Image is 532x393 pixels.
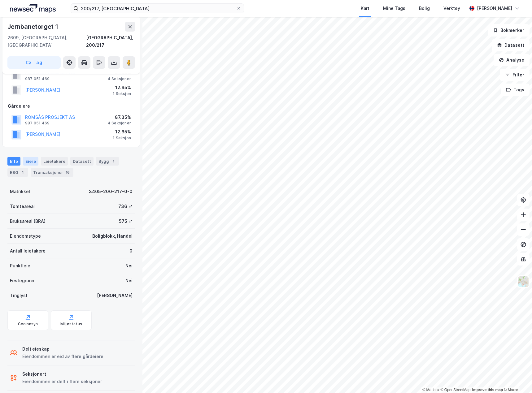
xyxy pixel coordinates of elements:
iframe: Chat Widget [501,363,532,393]
button: Datasett [492,39,530,51]
div: Eiendomstype [10,232,41,240]
div: Delt eieskap [22,345,103,353]
div: Punktleie [10,262,30,270]
div: Nei [125,277,133,284]
div: Verktøy [443,5,460,12]
div: Boligblokk, Handel [92,232,133,240]
a: Improve this map [472,388,503,392]
div: Kontrollprogram for chat [501,363,532,393]
div: Festegrunn [10,277,34,284]
div: Kart [361,5,369,12]
button: Filter [500,69,530,81]
div: Tomteareal [10,203,35,210]
div: 87.35% [108,114,131,121]
div: 987 051 469 [25,76,50,81]
input: Søk på adresse, matrikkel, gårdeiere, leietakere eller personer [78,4,236,13]
a: OpenStreetMap [441,388,471,392]
div: Datasett [70,157,94,166]
img: logo.a4113a55bc3d86da70a041830d287a7e.svg [10,4,56,13]
div: 4 Seksjoner [108,76,131,81]
div: Tinglyst [10,292,28,299]
div: [PERSON_NAME] [97,292,133,299]
div: 575 ㎡ [119,218,133,225]
div: Bruksareal (BRA) [10,218,46,225]
div: 3405-200-217-0-0 [89,188,133,195]
button: Tag [7,56,61,69]
div: Leietakere [41,157,68,166]
div: [GEOGRAPHIC_DATA], 200/217 [86,34,135,49]
div: 736 ㎡ [118,203,133,210]
button: Analyse [494,54,530,66]
div: 987 051 469 [25,121,50,126]
div: 4 Seksjoner [108,121,131,126]
div: 16 [64,169,71,175]
div: Gårdeiere [8,102,135,110]
div: Mine Tags [383,5,405,12]
div: ESG [7,168,28,177]
img: Z [517,276,529,287]
div: Bolig [419,5,430,12]
div: Bygg [96,157,119,166]
div: Antall leietakere [10,247,46,255]
div: Eiere [23,157,38,166]
div: 2609, [GEOGRAPHIC_DATA], [GEOGRAPHIC_DATA] [7,34,86,49]
div: 12.65% [113,128,131,136]
div: Matrikkel [10,188,30,195]
div: Eiendommen er eid av flere gårdeiere [22,353,103,360]
button: Tags [501,84,530,96]
div: [PERSON_NAME] [477,5,512,12]
div: 1 Seksjon [113,91,131,96]
div: 0 [129,247,133,255]
div: Eiendommen er delt i flere seksjoner [22,378,102,385]
div: Nei [125,262,133,270]
div: Jernbanetorget 1 [7,22,59,32]
div: 12.65% [113,84,131,91]
div: 1 [110,158,116,164]
div: Geoinnsyn [18,322,38,326]
div: Miljøstatus [60,322,82,326]
div: Seksjonert [22,370,102,378]
div: Info [7,157,20,166]
div: Transaksjoner [31,168,73,177]
a: Mapbox [422,388,439,392]
div: 1 Seksjon [113,136,131,140]
div: 1 [20,169,26,175]
button: Bokmerker [488,24,530,37]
